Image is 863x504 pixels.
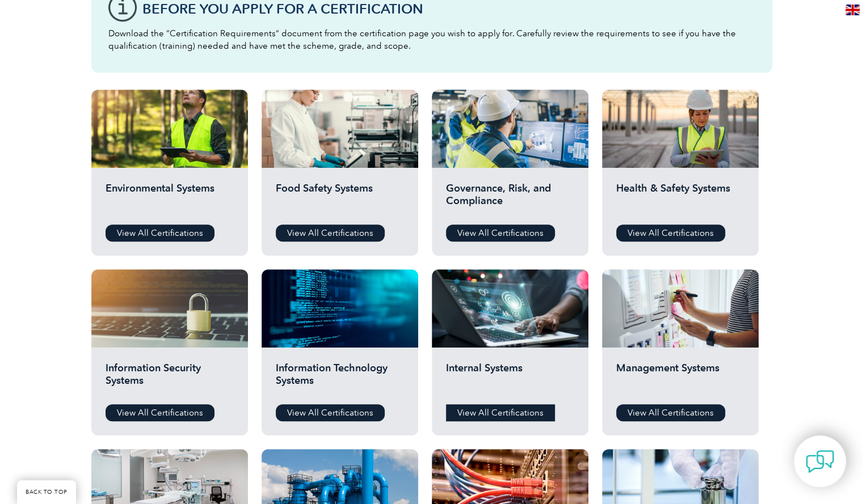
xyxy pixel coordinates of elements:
h2: Governance, Risk, and Compliance [446,182,574,216]
a: View All Certifications [106,404,214,421]
a: View All Certifications [446,225,555,242]
a: View All Certifications [446,404,555,421]
h2: Food Safety Systems [276,182,404,216]
h3: Before You Apply For a Certification [142,2,755,16]
h2: Environmental Systems [106,182,234,216]
a: BACK TO TOP [17,480,76,504]
img: contact-chat.png [806,447,834,476]
a: View All Certifications [616,404,725,421]
img: en [845,5,860,15]
h2: Health & Safety Systems [616,182,744,216]
h2: Information Technology Systems [276,362,404,396]
h2: Internal Systems [446,362,574,396]
a: View All Certifications [616,225,725,242]
a: View All Certifications [106,225,214,242]
a: View All Certifications [276,225,385,242]
h2: Information Security Systems [106,362,234,396]
a: View All Certifications [276,404,385,421]
p: Download the “Certification Requirements” document from the certification page you wish to apply ... [108,27,755,52]
h2: Management Systems [616,362,744,396]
